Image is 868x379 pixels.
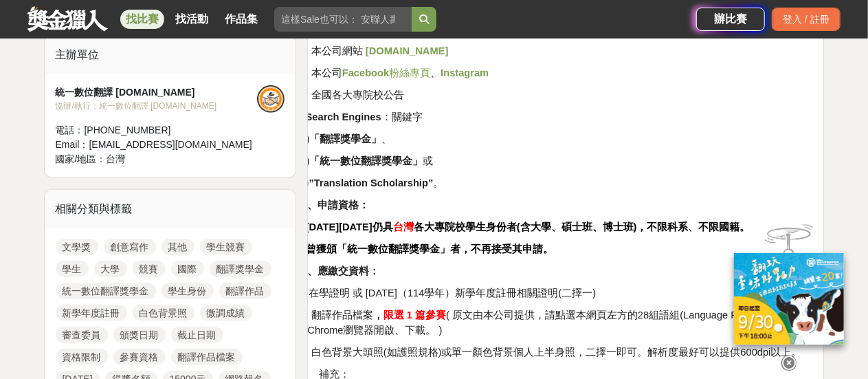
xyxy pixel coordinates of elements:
span: ( 原文由本公司提供，請點選本網頁左方的28組語組(Language Pairs) 連結。建議用Chrome瀏覽器開啟、下載。 ) [297,310,811,336]
a: 新學年度註冊 [56,305,127,321]
a: 資格限制 [56,349,108,365]
strong: 「統一數位翻譯獎學金」 [309,155,423,166]
span: 台灣 [106,153,125,164]
a: 大學 [94,261,127,277]
div: 統一數位翻譯 [DOMAIN_NAME] [56,85,258,100]
a: 截止日期 [171,327,223,343]
a: 文學獎 [56,239,98,255]
a: 統一數位翻譯獎學金 [56,283,156,299]
span: 國家/地區： [56,153,107,164]
a: 辦比賽 [696,8,765,31]
a: 其他 [162,239,194,255]
a: Facebook粉絲專頁 [342,67,430,78]
a: 創意寫作 [104,239,156,255]
strong: 限選 1 篇參賽 [383,310,446,321]
a: 學生身份 [162,283,214,299]
span: (a) 、 [297,133,392,144]
strong: Search Engines [306,111,381,122]
a: 競賽 [133,261,166,277]
a: 白色背景照 [133,305,194,321]
strong: ， [373,310,383,321]
a: 參賽資格 [113,349,166,365]
span: 1. 本公司網站 [297,45,362,56]
div: 電話： [PHONE_NUMBER] [56,123,258,138]
a: 作品集 [219,10,263,29]
div: 相關分類與標籤 [45,190,296,228]
a: Instagram [441,67,489,78]
span: 3. 白色背景大頭照(如護照規格)或單一顏色背景個人上半身照，二擇一即可。解析度最好可以提供600dpi以上。 [297,347,801,358]
a: 國際 [171,261,204,277]
span: 3. 全國各大專院校公告 [297,89,403,100]
span: (b) 或 [297,155,433,166]
span: (c) 。 [297,177,443,188]
a: 學生競賽 [200,239,252,255]
strong: 三、申請資格： [297,199,369,210]
strong: 各大專院校學生身份者(含大學、碩士班、博士班)，不限科系、不限國籍。 [414,221,750,232]
a: [DOMAIN_NAME] [363,45,449,56]
a: 翻譯作品檔案 [171,349,243,365]
span: 4. ：關鍵字 [297,111,422,122]
a: 審查委員 [56,327,108,343]
div: 協辦/執行： 統一數位翻譯 [DOMAIN_NAME] [56,100,258,112]
strong: 四、應繳交資料： [297,266,379,277]
span: 、 [430,67,441,78]
div: Email： [EMAIL_ADDRESS][DOMAIN_NAME] [56,138,258,152]
img: c171a689-fb2c-43c6-a33c-e56b1f4b2190.jpg [734,249,844,340]
a: 找比賽 [120,10,164,29]
span: 2. 本公司 [297,67,342,78]
strong: ”Translation Scholarship” [309,177,434,188]
strong: Facebook [342,67,389,78]
input: 這樣Sale也可以： 安聯人壽創意銷售法募集 [274,7,412,32]
a: 找活動 [170,10,214,29]
span: 2. 翻譯作品檔案 [297,310,383,321]
a: 翻譯獎學金 [210,261,271,277]
strong: [DOMAIN_NAME] [366,45,449,56]
div: 登入 / 註冊 [772,8,841,31]
strong: 曾獲頒「統一數位翻譯獎學金」者，不再接受其申請。 [306,243,553,255]
div: 主辦單位 [45,36,296,74]
strong: [DATE][DATE]仍具 [306,221,393,232]
a: 微調成績 [200,305,252,321]
a: 學生 [56,261,89,277]
span: 1. 在學證明 或 [DATE]（114學年）新學年度註冊相關證明(二擇一) [297,288,596,299]
strong: 台灣 [393,221,414,232]
a: 頒獎日期 [113,327,166,343]
strong: 「翻譯獎學金」 [309,133,381,144]
span: 粉絲專頁 [342,67,430,78]
a: 翻譯作品 [219,283,271,299]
